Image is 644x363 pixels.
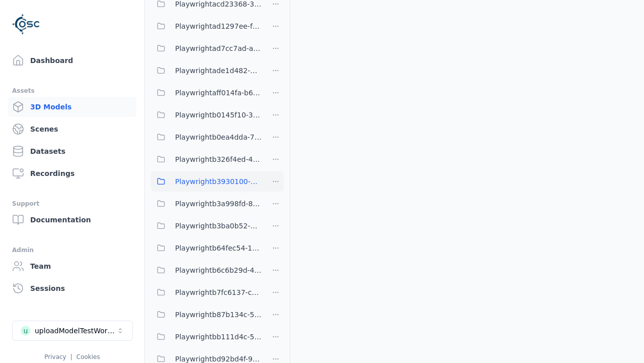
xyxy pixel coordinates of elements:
[151,38,262,58] button: Playwrightad7cc7ad-ab0b-4f65-9ee3-7e8902df760c
[151,60,262,81] button: Playwrightade1d482-1209-4f8b-b1f3-dc7791b5a12d
[175,198,262,210] span: Playwrightb3a998fd-83ec-458f-a644-f4ea0d597547
[175,309,262,321] span: Playwrightb87b134c-5eb8-4d5b-98da-2c598776f220
[151,305,262,325] button: Playwrightb87b134c-5eb8-4d5b-98da-2c598776f220
[151,194,262,214] button: Playwrightb3a998fd-83ec-458f-a644-f4ea0d597547
[175,264,262,276] span: Playwrightb6c6b29d-4813-41f3-8bd3-aafdf0599d5b
[175,87,262,99] span: Playwrightaff014fa-b6a7-4f9d-bf9e-a6dca7de5780
[151,83,262,103] button: Playwrightaff014fa-b6a7-4f9d-bf9e-a6dca7de5780
[175,175,262,188] span: Playwrightb3930100-3a29-4d43-982f-e82cf1985cb9
[8,256,136,276] a: Team
[8,278,136,298] a: Sessions
[8,210,136,230] a: Documentation
[151,127,262,147] button: Playwrightb0ea4dda-7000-4e91-b814-d7abf5ef65a6
[175,131,262,143] span: Playwrightb0ea4dda-7000-4e91-b814-d7abf5ef65a6
[175,331,262,343] span: Playwrightbb111d4c-5a54-4eda-9c9c-29308abb9367
[151,327,262,347] button: Playwrightbb111d4c-5a54-4eda-9c9c-29308abb9367
[12,198,132,210] div: Support
[8,141,136,161] a: Datasets
[175,153,262,165] span: Playwrightb326f4ed-4f84-461a-849b-8d9f022e0dbd
[44,353,66,360] a: Privacy
[151,282,262,302] button: Playwrightb7fc6137-ca57-41ab-a145-f5780684de45
[8,163,136,184] a: Recordings
[12,244,132,256] div: Admin
[35,326,116,336] div: uploadModelTestWorkspace
[151,16,262,36] button: Playwrightad1297ee-f947-4018-9655-e35ce08a90c6
[21,326,31,336] div: u
[8,97,136,117] a: 3D Models
[70,353,72,360] span: |
[76,353,100,360] a: Cookies
[151,260,262,280] button: Playwrightb6c6b29d-4813-41f3-8bd3-aafdf0599d5b
[151,171,262,192] button: Playwrightb3930100-3a29-4d43-982f-e82cf1985cb9
[175,65,262,77] span: Playwrightade1d482-1209-4f8b-b1f3-dc7791b5a12d
[12,10,40,38] img: Logo
[151,149,262,169] button: Playwrightb326f4ed-4f84-461a-849b-8d9f022e0dbd
[12,85,132,97] div: Assets
[151,238,262,258] button: Playwrightb64fec54-1c2b-4fae-9f0e-f061751d117c
[151,105,262,125] button: Playwrightb0145f10-3271-4988-8f00-c1dd5f4788d5
[12,321,133,341] button: Select a workspace
[8,50,136,71] a: Dashboard
[175,42,262,54] span: Playwrightad7cc7ad-ab0b-4f65-9ee3-7e8902df760c
[175,220,262,232] span: Playwrightb3ba0b52-e25d-479d-b731-d5e2203e5e23
[175,109,262,121] span: Playwrightb0145f10-3271-4988-8f00-c1dd5f4788d5
[8,119,136,139] a: Scenes
[151,216,262,236] button: Playwrightb3ba0b52-e25d-479d-b731-d5e2203e5e23
[175,20,262,32] span: Playwrightad1297ee-f947-4018-9655-e35ce08a90c6
[175,286,262,298] span: Playwrightb7fc6137-ca57-41ab-a145-f5780684de45
[175,242,262,254] span: Playwrightb64fec54-1c2b-4fae-9f0e-f061751d117c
